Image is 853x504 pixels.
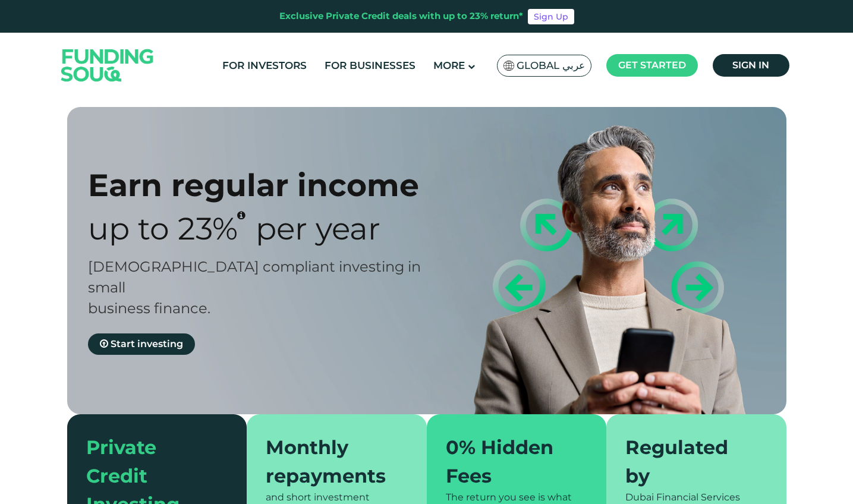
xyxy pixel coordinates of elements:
span: [DEMOGRAPHIC_DATA] compliant investing in small business finance. [88,258,421,317]
a: For Businesses [322,56,418,75]
div: 0% Hidden Fees [446,433,574,490]
i: 23% IRR (expected) ~ 15% Net yield (expected) [237,210,245,220]
a: For Investors [219,56,310,75]
div: Monthly repayments [266,433,394,490]
span: Up to 23% [88,210,238,247]
img: Logo [49,35,166,95]
div: Exclusive Private Credit deals with up to 23% return* [279,10,523,23]
img: SA Flag [503,61,514,71]
span: Sign in [732,59,769,71]
span: More [433,59,465,71]
a: Start investing [88,333,195,355]
a: Sign Up [528,9,574,24]
div: Earn regular income [88,166,448,204]
span: Per Year [256,210,380,247]
span: Global عربي [517,59,585,73]
a: Sign in [713,54,789,77]
span: Start investing [111,338,183,349]
div: Regulated by [625,433,753,490]
span: Get started [618,59,686,71]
